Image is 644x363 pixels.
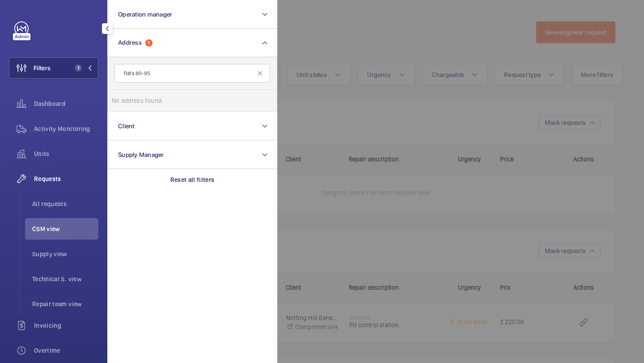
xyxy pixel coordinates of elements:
[34,149,98,158] span: Units
[34,124,98,133] span: Activity Monitoring
[9,57,98,79] button: Filters1
[34,321,98,330] span: Invoicing
[75,64,82,72] span: 1
[34,99,98,108] span: Dashboard
[32,300,98,308] span: Repair team view
[32,224,98,233] span: CSM view
[34,346,98,355] span: Overtime
[32,274,98,283] span: Technical S. view
[32,199,98,208] span: All requests
[32,249,98,258] span: Supply view
[34,63,51,72] span: Filters
[34,174,98,183] span: Requests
